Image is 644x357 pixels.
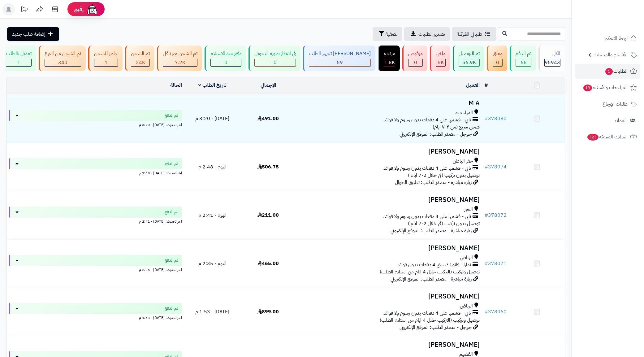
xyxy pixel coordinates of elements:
img: ai-face.png [86,3,98,15]
div: 0 [255,59,296,66]
a: [PERSON_NAME] تجهيز الطلب 59 [302,46,377,71]
span: تابي - قسّمها على 4 دفعات بدون رسوم ولا فوائد [383,213,471,220]
span: # [485,115,488,122]
div: اخر تحديث: [DATE] - 2:41 م [9,218,182,224]
a: العميل [466,81,480,89]
a: ملغي 5K [429,46,452,71]
a: #378072 [485,211,507,219]
a: العملاء [575,113,640,128]
div: 59 [309,59,370,66]
a: لوحة التحكم [575,31,640,46]
div: 56884 [459,59,479,66]
div: 0 [408,59,422,66]
span: 0 [224,59,227,66]
div: 66 [516,59,531,66]
div: اخر تحديث: [DATE] - 1:53 م [9,314,182,320]
div: ملغي [436,50,446,57]
span: المزاحمية [456,109,473,116]
div: 1 [6,59,31,66]
a: دفع عند الاستلام 0 [203,46,247,71]
a: الطلبات1 [575,64,640,79]
span: زيارة مباشرة - مصدر الطلب: تطبيق الجوال [395,179,472,186]
div: دفع عند الاستلام [210,50,241,57]
span: توصيل بدون تركيب (في خلال 2-7 ايام ) [408,172,480,179]
span: تمارا - فاتورتك حتى 4 دفعات بدون فوائد [397,261,471,268]
div: 340 [45,59,81,66]
span: 0 [274,59,277,66]
span: طلبات الإرجاع [603,100,628,108]
span: 1.8K [384,59,395,66]
span: 95943 [545,59,560,66]
a: في انتظار صورة التحويل 0 [247,46,302,71]
span: توصيل وتركيب (التركيب خلال 4 ايام من استلام الطلب) [380,316,480,324]
span: 56.9K [462,59,476,66]
h3: [PERSON_NAME] [299,148,480,155]
span: 1 [605,68,613,75]
div: 4992 [436,59,445,66]
span: 465.00 [257,260,279,267]
span: توصيل بدون تركيب (في خلال 2-7 ايام ) [408,220,480,227]
span: حفر الباطن [453,158,473,165]
div: اخر تحديث: [DATE] - 2:48 م [9,169,182,176]
span: الخبر [464,206,473,213]
a: تم الشحن 24K [124,46,156,71]
a: طلبات الإرجاع [575,97,640,111]
span: السلات المتروكة [587,133,628,141]
div: اخر تحديث: [DATE] - 3:20 م [9,121,182,128]
span: الرياض [460,303,473,310]
span: 24K [136,59,145,66]
a: تم التوصيل 56.9K [452,46,486,71]
span: [DATE] - 1:53 م [195,308,229,316]
span: إضافة طلب جديد [12,30,45,38]
div: تم الدفع [516,50,531,57]
a: مرتجع 1.8K [377,46,401,71]
a: تحديثات المنصة [16,3,32,17]
span: 323 [587,134,599,141]
span: تابي - قسّمها على 4 دفعات بدون رسوم ولا فوائد [383,116,471,124]
a: #378071 [485,260,507,267]
span: تصفية [386,30,397,38]
span: # [485,163,488,171]
div: 24037 [131,59,149,66]
span: شحن سريع (من ٢-٧ ايام) [433,123,480,131]
div: تعديل بالطلب [6,50,32,57]
h3: [PERSON_NAME] [299,293,480,300]
span: 506.75 [257,163,279,171]
span: 66 [521,59,527,66]
span: 5K [438,59,444,66]
div: اخر تحديث: [DATE] - 2:35 م [9,266,182,272]
a: تم الشحن من الفرع 340 [37,46,87,71]
span: 0 [496,59,499,66]
span: اليوم - 2:48 م [198,163,227,171]
span: [DATE] - 3:20 م [195,115,229,122]
span: الطلبات [605,67,628,76]
div: 1 [94,59,118,66]
span: الأقسام والمنتجات [594,50,628,59]
span: توصيل وتركيب (التركيب خلال 4 ايام من استلام الطلب) [380,268,480,276]
div: جاهز للشحن [94,50,118,57]
span: 1 [17,59,20,66]
span: جوجل - مصدر الطلب: الموقع الإلكتروني [400,130,472,138]
a: تاريخ الطلب [198,81,227,89]
div: 0 [493,59,502,66]
span: تابي - قسّمها على 4 دفعات بدون رسوم ولا فوائد [383,310,471,317]
span: 491.00 [257,115,279,122]
span: لوحة التحكم [605,34,628,43]
span: 19 [583,85,592,91]
a: # [485,81,488,89]
div: مرفوض [408,50,423,57]
a: السلات المتروكة323 [575,129,640,144]
a: معلق 0 [486,46,508,71]
span: تصدير الطلبات [418,30,445,38]
a: الإجمالي [261,81,276,89]
span: 1 [105,59,108,66]
div: معلق [493,50,503,57]
span: 340 [58,59,67,66]
a: إضافة طلب جديد [7,27,59,41]
span: 0 [414,59,417,66]
div: تم الشحن [131,50,150,57]
div: تم التوصيل [459,50,480,57]
a: الكل95943 [537,46,566,71]
a: المراجعات والأسئلة19 [575,80,640,95]
h3: [PERSON_NAME] [299,245,480,252]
